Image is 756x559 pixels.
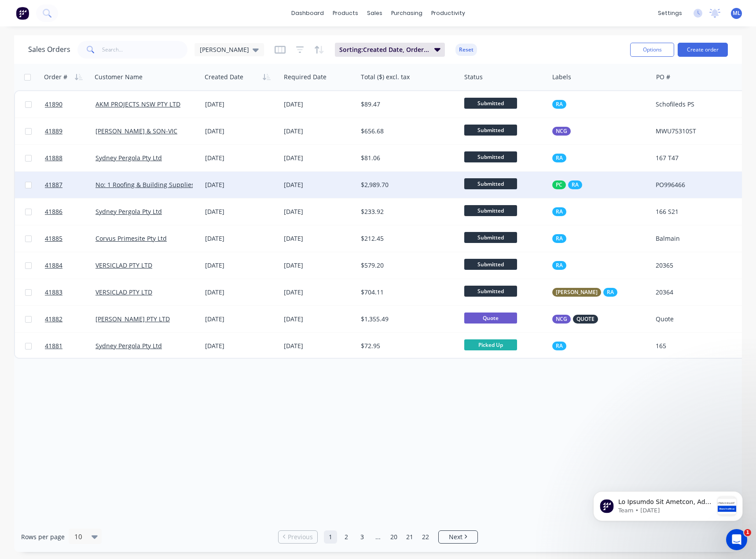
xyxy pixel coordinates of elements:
div: $704.11 [361,288,452,297]
span: Submitted [464,151,517,162]
span: Submitted [464,259,517,270]
span: RA [556,234,563,243]
span: QUOTE [576,315,595,324]
button: PCRA [552,180,582,189]
a: 41885 [45,225,95,252]
span: Next [449,533,462,541]
span: Submitted [464,98,517,109]
button: RA [552,100,566,109]
span: 41884 [45,261,62,270]
a: Page 2 [340,530,353,544]
a: 41884 [45,252,95,279]
span: [PERSON_NAME] [556,288,598,297]
iframe: Intercom live chat [726,529,747,550]
span: RA [572,180,579,189]
span: ML [733,9,741,17]
a: Page 20 [387,530,400,544]
a: Corvus Primesite Pty Ltd [95,234,167,243]
div: [DATE] [205,342,277,350]
div: $233.92 [361,207,452,216]
a: 41888 [45,145,95,171]
div: purchasing [387,7,427,20]
div: $2,989.70 [361,180,452,189]
div: $81.06 [361,154,452,162]
span: Submitted [464,178,517,189]
div: $72.95 [361,342,452,350]
div: PO996466 [656,180,740,189]
button: RA [552,261,566,270]
a: 41890 [45,91,95,118]
button: [PERSON_NAME]RA [552,288,617,297]
div: 167 T47 [656,154,740,162]
span: Sorting: Created Date, Order # [339,45,429,54]
span: RA [556,342,563,350]
div: Created Date [205,73,243,81]
div: [DATE] [284,180,354,189]
span: Picked Up [464,339,517,350]
div: PO # [656,73,670,81]
div: $212.45 [361,234,452,243]
div: [DATE] [284,207,354,216]
div: products [328,7,363,20]
div: [DATE] [284,127,354,136]
a: No: 1 Roofing & Building Supplies [95,180,195,189]
a: AKM PROJECTS NSW PTY LTD [95,100,180,108]
span: Submitted [464,125,517,136]
div: [DATE] [284,100,354,109]
div: $579.20 [361,261,452,270]
span: 41886 [45,207,62,216]
div: [DATE] [205,207,277,216]
button: RA [552,342,566,350]
a: Page 3 [356,530,369,544]
span: NCG [556,315,567,324]
a: Sydney Pergola Pty Ltd [95,154,162,162]
div: 20365 [656,261,740,270]
span: 41890 [45,100,62,109]
span: RA [556,100,563,109]
span: 41881 [45,342,62,350]
h1: Sales Orders [28,45,70,54]
button: NCGQUOTE [552,315,598,324]
span: Rows per page [21,533,65,541]
div: Required Date [284,73,327,81]
div: [DATE] [205,100,277,109]
div: [DATE] [205,288,277,297]
a: Page 1 is your current page [324,530,337,544]
a: 41882 [45,306,95,332]
span: [PERSON_NAME] [200,45,249,54]
div: sales [363,7,387,20]
span: 41883 [45,288,62,297]
span: NCG [556,127,567,136]
span: 41888 [45,154,62,162]
a: dashboard [287,7,328,20]
div: [DATE] [205,234,277,243]
span: Previous [288,533,313,541]
span: 41889 [45,127,62,136]
a: Page 22 [419,530,432,544]
a: 41887 [45,172,95,198]
img: Factory [16,7,29,20]
span: 41882 [45,315,62,324]
div: $656.68 [361,127,452,136]
button: Options [630,43,674,57]
div: 166 S21 [656,207,740,216]
a: VERSICLAD PTY LTD [95,261,152,269]
div: [DATE] [205,154,277,162]
div: Quote [656,315,740,324]
input: Search... [102,41,188,59]
div: [DATE] [284,261,354,270]
button: NCG [552,127,571,136]
button: Reset [455,44,477,56]
div: Schofileds PS [656,100,740,109]
div: Labels [552,73,571,81]
div: Balmain [656,234,740,243]
a: Next page [439,533,477,541]
button: Sorting:Created Date, Order # [335,43,445,57]
div: $1,355.49 [361,315,452,324]
a: [PERSON_NAME] & SON-VIC [95,127,177,135]
a: Sydney Pergola Pty Ltd [95,207,162,216]
button: RA [552,234,566,243]
a: Previous page [279,533,317,541]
